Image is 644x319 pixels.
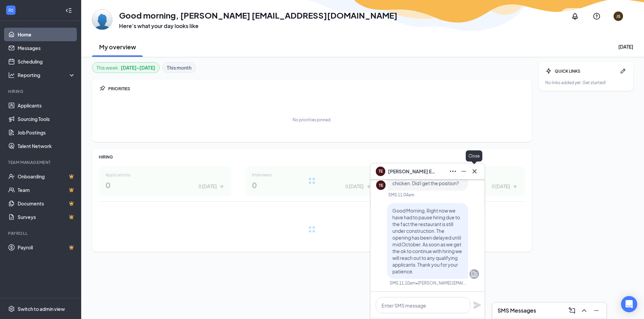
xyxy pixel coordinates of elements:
div: TE [379,182,383,188]
h1: Good morning, [PERSON_NAME] [EMAIL_ADDRESS][DOMAIN_NAME] [119,9,397,21]
button: Ellipses [447,166,458,177]
img: Joanna 5307@chickslims.com [92,9,112,30]
svg: Pin [99,85,106,92]
div: Close [466,150,482,162]
div: No priorities pinned. [293,117,331,123]
svg: Minimize [460,167,468,175]
h3: SMS Messages [498,307,536,314]
a: Messages [18,41,75,55]
a: Sourcing Tools [18,112,75,126]
div: QUICK LINKS [555,68,617,74]
svg: Minimize [592,306,600,315]
div: SMS 11:04am [388,192,414,198]
div: HIRING [99,154,525,160]
button: Minimize [458,166,468,177]
svg: Collapse [65,7,72,14]
svg: ChevronUp [580,306,588,315]
svg: ComposeMessage [568,306,576,315]
div: Team Management [8,159,74,165]
a: DocumentsCrown [18,197,75,210]
svg: Company [470,270,478,278]
svg: Cross [470,167,479,175]
a: PayrollCrown [18,241,75,254]
svg: Pen [620,68,626,74]
div: Payroll [8,230,74,236]
div: No links added yet. Get started! [545,80,626,85]
button: Cross [468,166,479,177]
a: Home [18,28,75,41]
h2: My overview [99,43,136,51]
a: Talent Network [18,139,75,153]
span: Good Morning, Right now we have had to pause hiring due to the fact the restaurant is still under... [392,207,462,274]
div: J5 [616,14,620,19]
div: Reporting [18,72,76,78]
div: SMS 11:10am [390,280,416,286]
svg: QuestionInfo [593,12,601,20]
button: ChevronUp [578,305,589,316]
h3: Here’s what your day looks like [119,22,397,30]
a: SurveysCrown [18,210,75,224]
div: This week : [96,64,155,71]
div: Open Intercom Messenger [621,296,637,312]
a: Applicants [18,99,75,112]
div: Hiring [8,89,74,94]
a: TeamCrown [18,183,75,197]
svg: WorkstreamLogo [7,7,14,14]
div: [DATE] [618,43,633,50]
div: Switch to admin view [18,305,65,312]
svg: Ellipses [449,167,457,175]
button: Minimize [590,305,601,316]
a: Scheduling [18,55,75,68]
button: ComposeMessage [566,305,577,316]
span: [PERSON_NAME] Eagle [388,168,435,175]
b: [DATE] - [DATE] [121,64,155,71]
svg: Settings [8,305,15,312]
svg: Analysis [8,72,15,78]
svg: Notifications [571,12,579,20]
b: This month [167,64,191,71]
a: Job Postings [18,126,75,139]
svg: Bolt [545,68,552,74]
a: OnboardingCrown [18,170,75,183]
svg: Plane [473,301,481,309]
div: PRIORITIES [108,86,525,92]
span: • [PERSON_NAME] [EMAIL_ADDRESS][DOMAIN_NAME] [416,280,467,286]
